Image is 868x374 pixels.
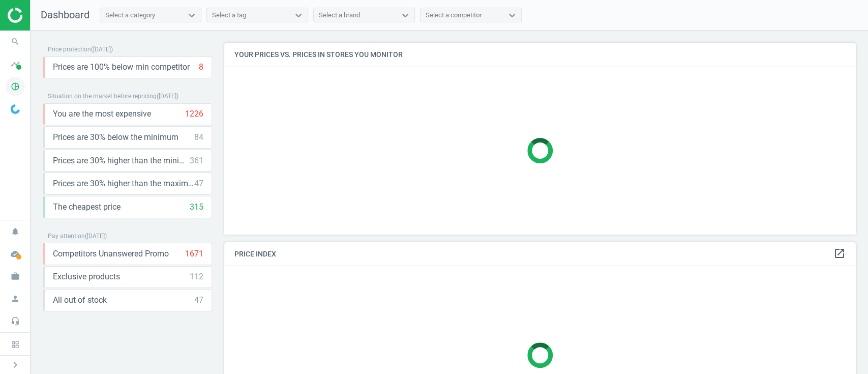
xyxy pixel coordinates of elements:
span: The cheapest price [53,202,121,213]
span: Prices are 30% below the minimum [53,132,178,143]
div: Select a brand [319,11,360,20]
div: 1671 [185,248,203,260]
a: open_in_new [833,247,846,261]
span: ( [DATE] ) [85,233,107,240]
div: 1226 [185,108,203,120]
span: All out of stock [53,295,107,306]
span: Pay attention [48,233,85,240]
i: person [6,289,25,308]
img: ajHJNr6hYgQAAAAASUVORK5CYII= [8,8,80,23]
h4: Your prices vs. prices in stores you monitor [224,43,856,67]
i: chevron_right [9,359,21,371]
div: 8 [199,62,203,73]
button: chevron_right [3,358,28,371]
span: Situation on the market before repricing [48,93,157,100]
i: pie_chart_outlined [6,77,25,96]
span: ( [DATE] ) [91,46,113,53]
div: 361 [190,155,203,166]
span: Price protection [48,46,91,53]
span: Exclusive products [53,271,120,282]
div: Select a tag [212,11,246,20]
i: headset_mic [6,311,25,331]
i: cloud_done [6,244,25,264]
i: notifications [6,222,25,241]
span: Prices are 30% higher than the minimum [53,155,190,166]
div: 47 [194,295,203,306]
i: search [6,32,25,51]
h4: Price Index [224,242,856,266]
div: Select a category [105,11,155,20]
img: wGWNvw8QSZomAAAAABJRU5ErkJggg== [11,104,20,114]
span: Competitors Unanswered Promo [53,248,169,260]
span: You are the most expensive [53,108,151,120]
i: timeline [6,54,25,74]
span: ( [DATE] ) [157,93,178,100]
span: Dashboard [41,9,89,21]
span: Prices are 30% higher than the maximal [53,178,194,189]
div: 112 [190,271,203,282]
div: 47 [194,178,203,189]
i: open_in_new [833,247,846,260]
i: work [6,267,25,286]
div: 315 [190,202,203,213]
span: Prices are 100% below min competitor [53,62,190,73]
div: Select a competitor [426,11,482,20]
div: 84 [194,132,203,143]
